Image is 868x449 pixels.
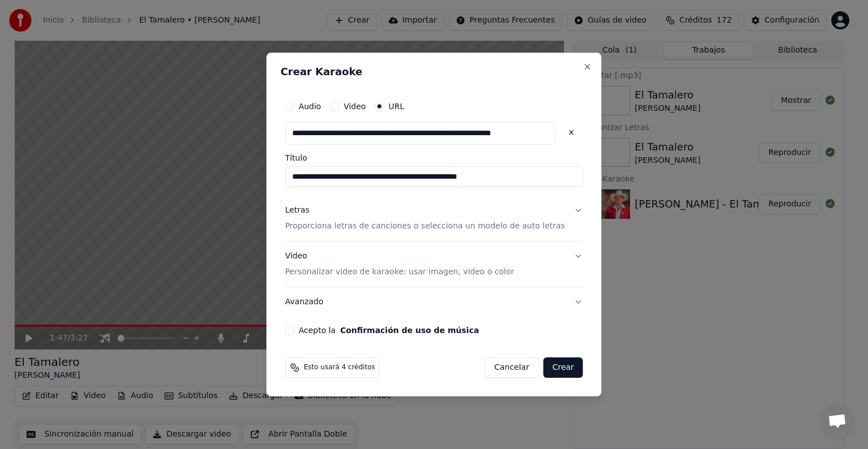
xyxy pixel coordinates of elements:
[340,326,479,334] button: Acepto la
[285,196,583,241] button: LetrasProporciona letras de canciones o selecciona un modelo de auto letras
[285,287,583,317] button: Avanzado
[285,241,583,287] button: VideoPersonalizar video de karaoke: usar imagen, video o color
[285,154,583,162] label: Título
[485,357,539,378] button: Cancelar
[298,326,479,334] label: Acepto la
[285,205,309,216] div: Letras
[298,102,321,110] label: Audio
[285,221,565,232] p: Proporciona letras de canciones o selecciona un modelo de auto letras
[285,251,514,278] div: Video
[285,266,514,278] p: Personalizar video de karaoke: usar imagen, video o color
[344,102,366,110] label: Video
[543,357,583,378] button: Crear
[388,102,404,110] label: URL
[303,363,375,372] span: Esto usará 4 créditos
[280,67,587,77] h2: Crear Karaoke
